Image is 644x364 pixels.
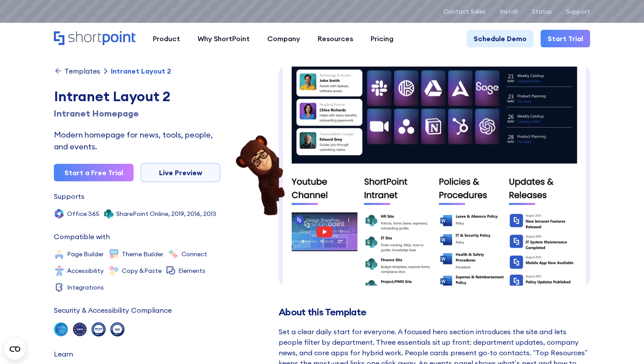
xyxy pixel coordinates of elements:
[54,307,172,314] div: Security & Accessibility Compliance
[64,67,100,74] div: Templates
[541,30,590,47] a: Start Trial
[111,67,171,74] div: Intranet Layout 2
[54,67,100,75] a: Templates
[54,193,85,200] div: Supports
[267,33,300,44] div: Company
[4,339,25,360] button: Open CMP widget
[532,8,552,15] a: Status
[318,33,353,44] div: Resources
[54,164,134,181] a: Start a Free Trial
[54,129,220,152] div: Modern homepage for news, tools, people, and events.
[54,322,68,336] img: soc 2
[486,262,644,364] iframe: Chat Widget
[122,251,163,257] div: Theme Builder
[67,268,104,274] div: Accessibility
[54,350,73,357] div: Learn
[371,33,393,44] div: Pricing
[144,30,189,47] a: Product
[54,31,135,46] a: Home
[178,268,205,274] div: Elements
[443,8,486,15] a: Contact Sales
[54,233,110,240] div: Compatible with
[258,30,309,47] a: Company
[67,251,104,257] div: Page Builder
[189,30,258,47] a: Why ShortPoint
[467,30,534,47] a: Schedule Demo
[153,33,180,44] div: Product
[141,163,220,182] a: Live Preview
[198,33,250,44] div: Why ShortPoint
[116,211,216,217] div: SharePoint Online, 2019, 2016, 2013
[54,107,220,120] h1: Intranet Homepage
[67,211,99,217] div: Office 365
[181,251,207,257] div: Connect
[279,307,590,318] h2: About this Template
[500,8,518,15] a: Install
[67,284,104,290] div: Integrations
[362,30,402,47] a: Pricing
[122,268,162,274] div: Copy &Paste
[54,86,220,107] div: Intranet Layout 2
[309,30,362,47] a: Resources
[566,8,590,15] a: Support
